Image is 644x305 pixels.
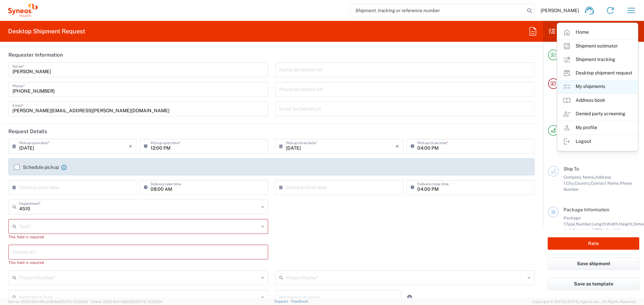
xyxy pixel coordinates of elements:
div: This field is required [8,234,268,240]
a: Feedback [291,299,308,303]
input: Shipment, tracking or reference number [350,4,525,17]
a: Shipment tracking [557,53,638,66]
h2: Requester Information [8,52,63,58]
span: City, [566,181,575,186]
h2: Desktop Shipment Request [8,27,85,35]
h2: Request Details [8,128,47,135]
span: Client: 2025.16.0-1592391 [91,300,162,304]
span: Number, [576,221,592,226]
span: Height, [619,221,633,226]
span: Server: 2025.16.0-1ffcc23b9e2 [8,300,88,304]
span: [PERSON_NAME] [541,7,579,13]
div: This field is required [8,260,268,266]
span: Country, [575,181,591,186]
a: Add Reference [405,293,414,302]
span: Package 1: [563,215,581,226]
span: Ship To [563,166,579,172]
a: Shipment estimator [557,39,638,53]
i: × [395,141,399,152]
a: Support [274,299,291,303]
a: Home [557,26,638,39]
span: Company Name, [563,175,595,180]
button: Save shipment [548,257,639,270]
span: Type, [566,221,576,226]
span: [DATE] 12:29:29 [61,300,88,304]
a: Logout [557,135,638,148]
span: Package Information [563,207,609,212]
button: Save as template [548,278,639,290]
label: Schedule pickup [14,164,59,170]
h2: Shipment Checklist [549,27,615,35]
span: Width, [607,221,619,226]
span: [DATE] 12:25:34 [135,300,162,304]
i: × [129,141,132,152]
span: Length, [592,221,607,226]
button: Rate [548,237,639,250]
a: My shipments [557,80,638,93]
a: Desktop shipment request [557,66,638,80]
a: My profile [557,121,638,134]
a: Denied party screening [557,107,638,121]
span: Contact Name, [591,181,620,186]
a: Address book [557,94,638,107]
span: Copyright © [DATE]-[DATE] Agistix Inc., All Rights Reserved [532,299,636,305]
